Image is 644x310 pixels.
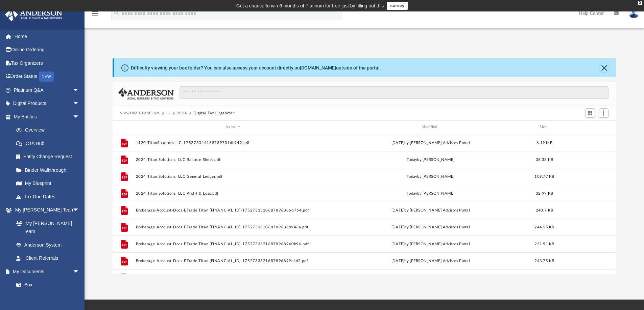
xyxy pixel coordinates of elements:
a: menu [91,13,99,18]
span: arrow_drop_down [73,97,86,111]
a: My Blueprint [9,177,86,190]
a: My Documentsarrow_drop_down [5,265,86,278]
span: arrow_drop_down [73,265,86,279]
a: survey [387,2,408,10]
button: Close [599,63,609,73]
button: 1120-TitanSolutionsLLC-175273344168789701db942.pdf [136,141,330,145]
a: Tax Organizers [5,56,90,70]
a: My [PERSON_NAME] Teamarrow_drop_down [5,203,86,217]
a: Home [5,30,90,43]
span: arrow_drop_down [73,203,86,217]
div: Size [531,124,558,130]
div: id [561,124,608,130]
span: 32.99 KB [536,191,553,195]
div: Name [135,124,330,130]
button: Brokerage-Account-Docs-ETrade Titan [FINANCIAL_ID]-17527333206878968866764.pdf [136,208,330,213]
a: Binder Walkthrough [9,163,90,177]
a: Overview [9,123,90,137]
a: Client Referrals [9,252,86,265]
button: 2024 [177,110,187,116]
span: 6.19 MB [536,141,552,144]
div: [DATE] by [PERSON_NAME] Advisors Portal [333,140,528,146]
button: 2024 Titan Solutions, LLC General Ledger.pdf [136,174,330,179]
span: today [407,174,417,178]
div: by [PERSON_NAME] [333,173,528,179]
div: Modified [333,124,528,130]
i: menu [91,9,99,18]
span: today [407,191,417,195]
button: Switch to Grid View [585,108,595,118]
span: 109.77 KB [534,174,554,178]
div: [DATE] by [PERSON_NAME] Advisors Portal [333,207,528,213]
img: Anderson Advisors Platinum Portal [3,8,64,21]
img: User Pic [629,8,639,18]
div: Get a chance to win 6 months of Platinum for free just by filling out this [236,2,384,10]
a: My [PERSON_NAME] Team [9,217,83,238]
a: Tax Due Dates [9,190,90,203]
div: NEW [39,72,54,82]
div: [DATE] by [PERSON_NAME] Advisors Portal [333,241,528,247]
button: 2024 Titan Solutions, LLC Profit & Loss.pdf [136,191,330,196]
a: Box [9,278,83,292]
a: Anderson System [9,238,86,252]
button: Viewable-ClientDocs [120,110,160,116]
span: arrow_drop_down [73,83,86,97]
span: 244.15 KB [534,225,554,229]
div: Difficulty viewing your box folder? You can also access your account directly on outside of the p... [131,64,381,72]
div: by [PERSON_NAME] [333,190,528,196]
a: Platinum Q&Aarrow_drop_down [5,83,90,97]
span: 240.7 KB [536,208,553,212]
i: search [113,9,120,17]
button: Brokerage-Account-Docs-ETrade Titan [FINANCIAL_ID]-1752733321687896899c4d2.pdf [136,259,330,263]
div: [DATE] by [PERSON_NAME] Advisors Portal [333,224,528,230]
button: Add [599,108,609,118]
span: today [407,158,417,161]
button: Brokerage-Account-Docs-ETrade Titan [FINANCIAL_ID]-17527333216878968940b96.pdf [136,242,330,246]
a: Digital Productsarrow_drop_down [5,97,90,110]
input: Search files and folders [180,86,609,99]
span: arrow_drop_down [73,110,86,124]
a: [DOMAIN_NAME] [300,65,336,71]
span: 231.51 KB [534,242,554,246]
span: 243.75 KB [534,259,554,262]
span: 36.38 KB [536,158,553,161]
button: 2024 Titan Solutions, LLC Balance Sheet.pdf [136,158,330,162]
a: CTA Hub [9,137,90,150]
a: Entity Change Request [9,150,90,164]
button: Digital Tax Organizer [193,110,234,116]
a: Order StatusNEW [5,70,90,84]
div: close [638,1,642,5]
a: My Entitiesarrow_drop_down [5,110,90,123]
div: by [PERSON_NAME] [333,157,528,163]
div: grid [113,134,616,274]
div: [DATE] by [PERSON_NAME] Advisors Portal [333,258,528,264]
button: Brokerage-Account-Docs-ETrade Titan [FINANCIAL_ID]-175273332068789688d946a.pdf [136,225,330,229]
div: id [116,124,133,130]
button: ··· [166,110,170,116]
a: Online Ordering [5,43,90,57]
